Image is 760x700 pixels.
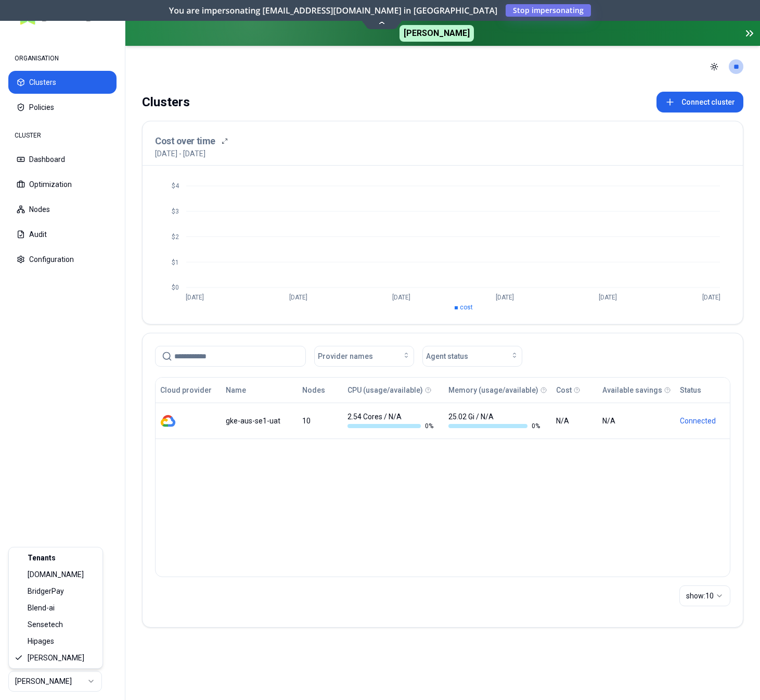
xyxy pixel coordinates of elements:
[28,619,63,630] span: Sensetech
[28,569,84,580] span: [DOMAIN_NAME]
[11,549,100,566] div: Tenants
[28,586,64,596] span: BridgerPay
[28,636,54,646] span: Hipages
[28,603,55,613] span: Blend-ai
[28,653,84,663] span: [PERSON_NAME]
